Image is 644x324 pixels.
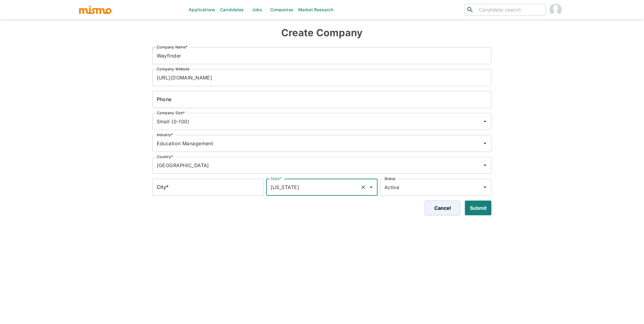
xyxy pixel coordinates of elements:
[465,201,492,215] button: Submit
[271,176,282,181] label: State*
[281,27,363,39] strong: Create Company
[481,117,489,126] button: Open
[157,154,173,159] label: Country*
[425,201,460,215] button: Cancel
[481,183,489,192] button: Open
[481,139,489,148] button: Open
[476,5,543,14] input: Candidate search
[481,161,489,170] button: Open
[157,110,185,115] label: Company Size*
[157,44,188,50] label: Company Name*
[384,176,395,181] label: Status
[157,132,173,137] label: Industry*
[550,4,562,16] img: Carmen Vilachá
[359,183,368,192] button: Clear
[79,5,112,14] img: logo
[157,66,190,72] label: Company Website
[367,183,376,192] button: Open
